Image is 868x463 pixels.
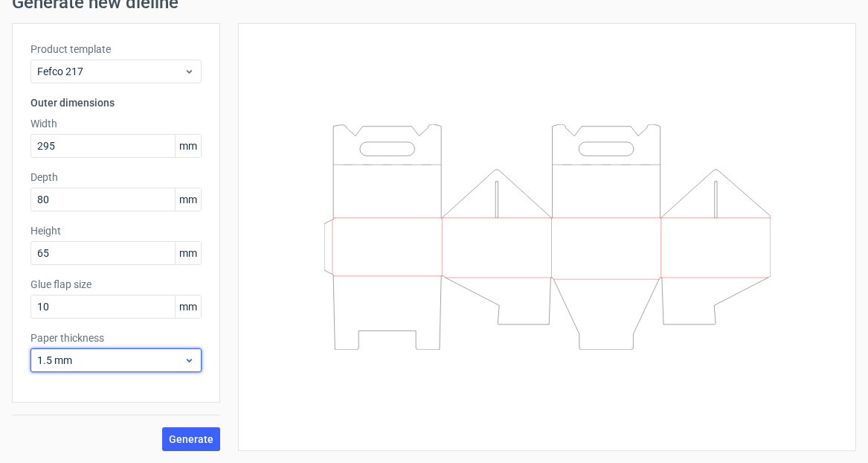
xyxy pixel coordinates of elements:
label: Depth [30,170,202,185]
span: mm [175,188,201,211]
label: Product template [30,42,202,57]
label: Paper thickness [30,331,202,345]
span: mm [175,135,201,157]
label: Width [30,116,202,131]
span: Fefco 217 [37,64,184,79]
label: Glue flap size [30,277,202,292]
span: mm [175,242,201,264]
span: Generate [169,434,213,444]
button: Generate [162,427,220,451]
label: Height [30,223,202,238]
h3: Outer dimensions [30,95,202,110]
span: mm [175,296,201,318]
span: 1.5 mm [37,353,184,368]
